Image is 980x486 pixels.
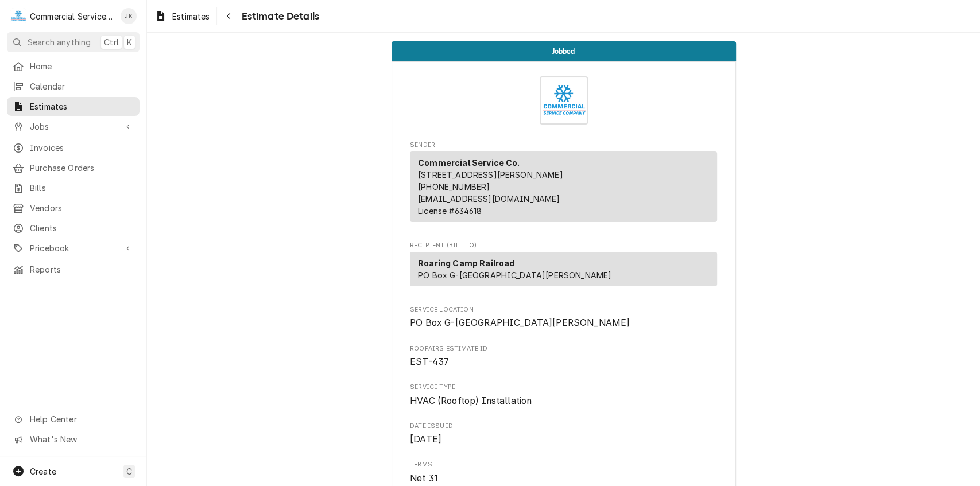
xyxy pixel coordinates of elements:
span: License # 634618 [418,206,482,216]
a: Go to Help Center [7,410,140,429]
span: Clients [30,222,134,234]
span: Estimates [172,10,210,22]
div: Estimate Recipient [410,241,717,291]
span: Estimate Details [238,9,319,24]
a: Reports [7,260,140,279]
div: Recipient (Bill To) [410,252,717,291]
div: Date Issued [410,422,717,446]
span: Terms [410,472,717,485]
div: Recipient (Bill To) [410,252,717,286]
span: K [127,36,132,48]
span: Ctrl [104,36,119,48]
span: Help Center [30,413,133,425]
span: Purchase Orders [30,162,134,174]
a: [PHONE_NUMBER] [418,182,490,192]
span: Pricebook [30,242,117,254]
div: Service Type [410,383,717,407]
div: Commercial Service Co.'s Avatar [10,8,26,24]
span: Terms [410,460,717,469]
span: Estimates [30,100,134,112]
div: Sender [410,151,717,227]
a: Estimates [7,97,140,116]
span: HVAC (Rooftop) Installation [410,395,532,406]
span: Roopairs Estimate ID [410,344,717,353]
a: Vendors [7,199,140,217]
span: C [126,465,132,477]
a: Clients [7,219,140,238]
button: Search anythingCtrlK [7,32,140,52]
div: Commercial Service Co. [30,10,114,22]
span: Jobs [30,120,117,133]
span: Service Location [410,316,717,330]
a: Go to What's New [7,430,140,449]
a: Go to Jobs [7,117,140,136]
a: Bills [7,178,140,197]
span: Roopairs Estimate ID [410,355,717,369]
span: Date Issued [410,422,717,431]
button: Navigate back [219,7,238,25]
span: Invoices [30,142,134,154]
a: Calendar [7,77,140,96]
div: C [10,8,26,24]
span: EST-437 [410,356,449,367]
strong: Roaring Camp Railroad [418,258,514,268]
span: What's New [30,433,133,445]
span: Date Issued [410,433,717,446]
a: Invoices [7,138,140,157]
span: Service Location [410,305,717,314]
span: Search anything [28,36,91,48]
span: Reports [30,263,134,275]
div: Status [392,41,736,61]
span: PO Box G-[GEOGRAPHIC_DATA][PERSON_NAME] [410,317,630,328]
a: Home [7,57,140,76]
span: [STREET_ADDRESS][PERSON_NAME] [418,170,563,180]
a: Estimates [150,7,214,26]
span: PO Box G-[GEOGRAPHIC_DATA][PERSON_NAME] [418,270,611,280]
span: Bills [30,182,134,194]
a: Purchase Orders [7,158,140,177]
div: Estimate Sender [410,141,717,227]
div: Roopairs Estimate ID [410,344,717,369]
span: Recipient (Bill To) [410,241,717,250]
a: Go to Pricebook [7,239,140,258]
span: Home [30,60,134,72]
strong: Commercial Service Co. [418,158,520,168]
img: Logo [540,76,588,125]
span: Service Type [410,383,717,392]
div: Terms [410,460,717,485]
div: JK [121,8,137,24]
span: Jobbed [552,48,575,55]
div: John Key's Avatar [121,8,137,24]
span: Service Type [410,394,717,408]
span: Calendar [30,80,134,92]
span: Create [30,466,56,476]
span: Sender [410,141,717,150]
span: [DATE] [410,434,441,445]
a: [EMAIL_ADDRESS][DOMAIN_NAME] [418,194,560,204]
span: Net 31 [410,473,438,484]
div: Service Location [410,305,717,330]
span: Vendors [30,202,134,214]
div: Sender [410,151,717,222]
